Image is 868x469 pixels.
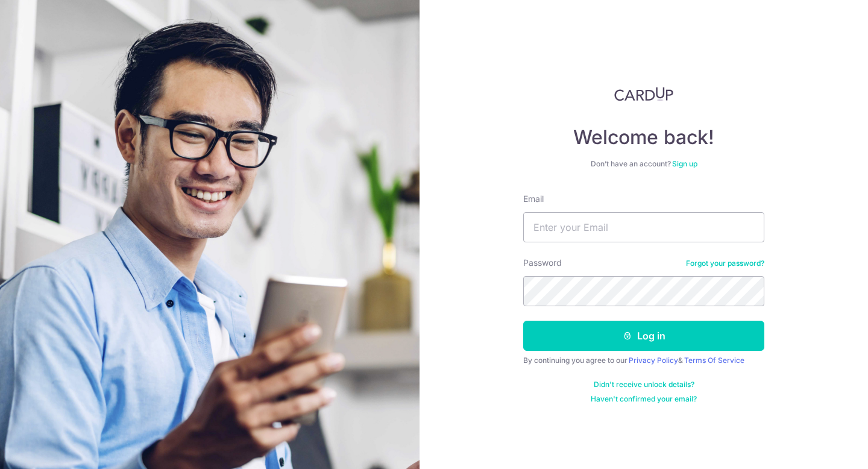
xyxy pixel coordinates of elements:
[523,212,764,242] input: Enter your Email
[523,159,764,169] div: Don’t have an account?
[523,193,544,205] label: Email
[523,125,764,150] h4: Welcome back!
[523,257,562,269] label: Password
[672,159,697,168] a: Sign up
[591,394,697,404] a: Haven't confirmed your email?
[684,356,744,365] a: Terms Of Service
[523,321,764,351] button: Log in
[686,259,764,268] a: Forgot your password?
[594,380,694,389] a: Didn't receive unlock details?
[614,87,673,101] img: CardUp Logo
[523,356,764,365] div: By continuing you agree to our &
[629,356,678,365] a: Privacy Policy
